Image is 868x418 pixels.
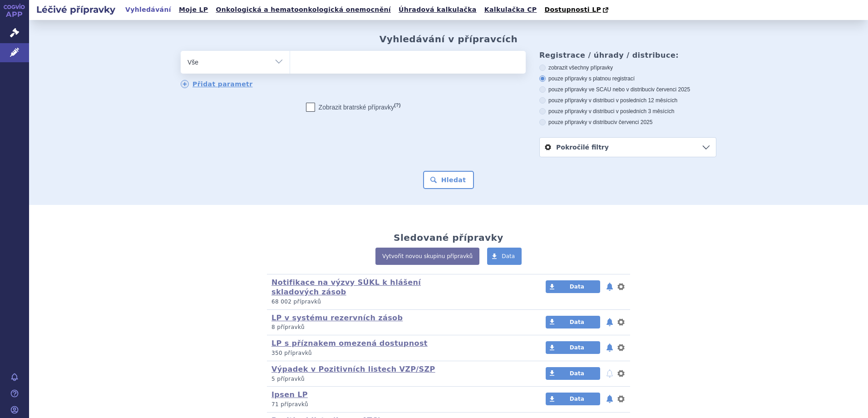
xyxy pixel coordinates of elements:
a: Data [546,316,600,328]
a: Přidat parametr [181,80,253,88]
button: nastavení [616,317,626,328]
a: Vyhledávání [123,4,174,16]
span: 68 002 přípravků [271,299,321,305]
span: 8 přípravků [271,324,305,330]
a: Kalkulačka CP [482,4,540,16]
label: pouze přípravky v distribuci v posledních 3 měsících [539,108,716,115]
label: pouze přípravky v distribuci v posledních 12 měsících [539,97,716,104]
label: pouze přípravky ve SCAU nebo v distribuci [539,86,716,93]
span: Dostupnosti LP [544,6,601,13]
button: Hledat [423,171,474,189]
span: Data [570,396,584,402]
span: Data [570,284,584,290]
button: nastavení [616,342,626,353]
button: notifikace [605,342,614,353]
span: 71 přípravků [271,401,308,408]
a: Data [487,248,522,265]
label: Zobrazit bratrské přípravky [306,103,401,112]
span: v červenci 2025 [614,119,652,125]
a: LP s příznakem omezená dostupnost [271,339,428,348]
h2: Léčivé přípravky [29,3,123,16]
a: Pokročilé filtry [540,138,716,157]
a: Data [546,393,600,405]
button: nastavení [616,368,626,379]
label: zobrazit všechny přípravky [539,64,716,71]
h3: Registrace / úhrady / distribuce: [539,51,716,60]
a: Data [546,367,600,380]
a: Úhradová kalkulačka [396,4,479,16]
a: Notifikace na výzvy SÚKL k hlášení skladových zásob [271,278,421,296]
button: notifikace [605,393,614,404]
span: Data [570,370,584,377]
label: pouze přípravky s platnou registrací [539,75,716,82]
h2: Vyhledávání v přípravcích [380,34,518,45]
a: Moje LP [176,4,211,16]
span: Data [570,319,584,325]
a: Data [546,341,600,354]
span: 350 přípravků [271,350,312,356]
a: Výpadek v Pozitivních listech VZP/SZP [271,365,435,373]
label: pouze přípravky v distribuci [539,119,716,126]
button: notifikace [605,281,614,292]
h2: Sledované přípravky [394,232,503,243]
a: LP v systému rezervních zásob [271,313,403,322]
span: Data [570,344,584,351]
button: nastavení [616,281,626,292]
button: nastavení [616,393,626,404]
button: notifikace [605,317,614,328]
a: Data [546,280,600,293]
button: notifikace [605,368,614,379]
a: Onkologická a hematoonkologická onemocnění [213,4,394,16]
abbr: (?) [394,102,400,108]
span: 5 přípravků [271,376,305,382]
a: Dostupnosti LP [542,4,613,16]
a: Vytvořit novou skupinu přípravků [375,248,479,265]
a: Ipsen LP [271,390,308,399]
span: v červenci 2025 [652,86,690,93]
span: Data [502,253,515,259]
